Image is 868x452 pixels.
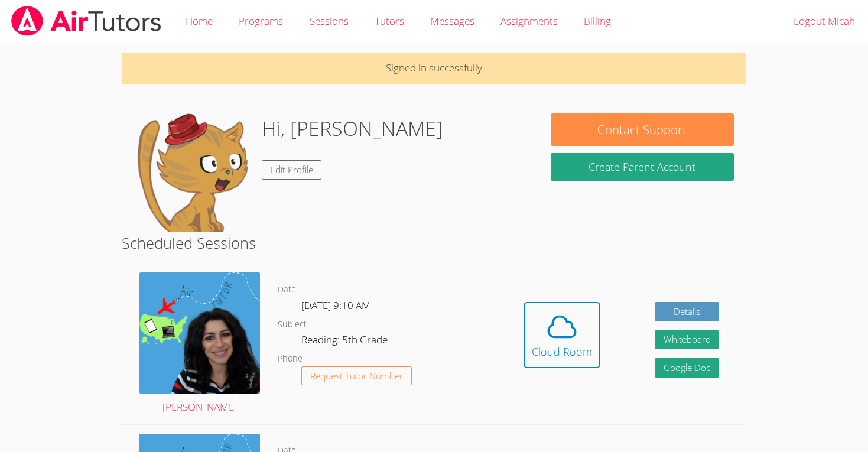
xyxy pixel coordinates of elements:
[139,272,260,415] a: [PERSON_NAME]
[278,352,303,366] dt: Phone
[122,53,747,84] p: Signed in successfully
[278,282,296,297] dt: Date
[301,366,412,386] button: Request Tutor Number
[278,317,307,332] dt: Subject
[655,358,720,378] a: Google Doc
[532,343,592,360] div: Cloud Room
[122,232,747,254] h2: Scheduled Sessions
[262,160,322,180] a: Edit Profile
[655,302,720,321] a: Details
[301,298,370,312] span: [DATE] 9:10 AM
[430,14,474,28] span: Messages
[10,6,162,36] img: airtutors_banner-c4298cdbf04f3fff15de1276eac7730deb9818008684d7c2e4769d2f7ddbe033.png
[310,372,403,381] span: Request Tutor Number
[551,113,734,146] button: Contact Support
[655,330,720,350] button: Whiteboard
[139,272,260,393] img: air%20tutor%20avatar.png
[524,302,600,368] button: Cloud Room
[551,153,734,181] button: Create Parent Account
[301,331,390,352] dd: Reading: 5th Grade
[262,113,443,144] h1: Hi, [PERSON_NAME]
[134,113,252,232] img: default.png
